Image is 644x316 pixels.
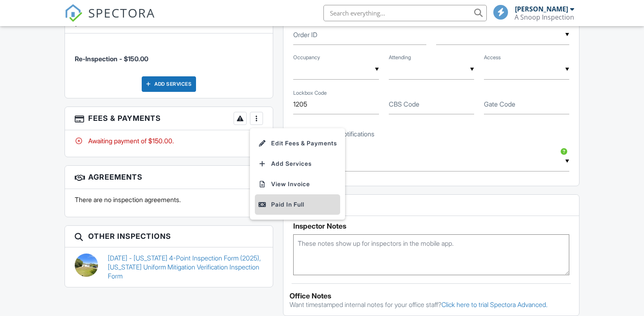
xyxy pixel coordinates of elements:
p: There are no inspection agreements. [75,195,263,204]
input: Gate Code [484,94,569,114]
label: CBS Code [389,100,419,109]
span: SPECTORA [88,4,155,21]
div: Office Notes [290,292,573,300]
div: Add Services [142,76,196,92]
li: Service: Re-Inspection [75,40,263,70]
div: A Snoop Inspection [515,13,574,21]
h3: Fees & Payments [65,107,273,130]
span: Re-Inspection - $150.00 [75,55,148,63]
input: CBS Code [389,94,474,114]
a: [DATE] - [US_STATE] 4-Point Inspection Form (2025), [US_STATE] Uniform Mitigation Verification In... [108,254,263,281]
label: Access [484,54,501,61]
input: Lockbox Code [293,94,379,114]
a: Click here to trial Spectora Advanced. [441,300,548,309]
label: Attending [389,54,411,61]
a: SPECTORA [65,11,155,28]
label: Order ID [293,30,317,39]
h3: Notes [283,195,579,216]
h3: Other Inspections [65,226,273,247]
h5: Inspector Notes [293,222,569,230]
input: Search everything... [323,5,487,21]
p: Want timestamped internal notes for your office staff? [290,300,573,309]
div: Awaiting payment of $150.00. [75,136,263,145]
label: Gate Code [484,100,515,109]
div: [PERSON_NAME] [515,5,568,13]
h3: Agreements [65,166,273,189]
label: Lockbox Code [293,89,327,96]
img: The Best Home Inspection Software - Spectora [65,4,82,22]
label: Occupancy [293,54,320,61]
